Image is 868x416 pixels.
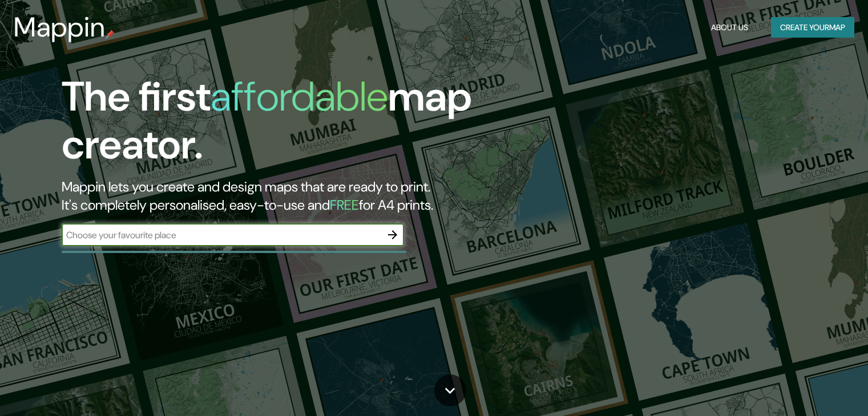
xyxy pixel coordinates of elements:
button: About Us [706,17,753,38]
button: Create yourmap [771,17,854,38]
h5: FREE [330,196,359,214]
h2: Mappin lets you create and design maps that are ready to print. It's completely personalised, eas... [62,178,496,214]
input: Choose your favourite place [62,229,381,242]
h1: affordable [211,70,388,123]
h3: Mappin [14,11,106,43]
h1: The first map creator. [62,73,496,178]
img: mappin-pin [106,30,115,39]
